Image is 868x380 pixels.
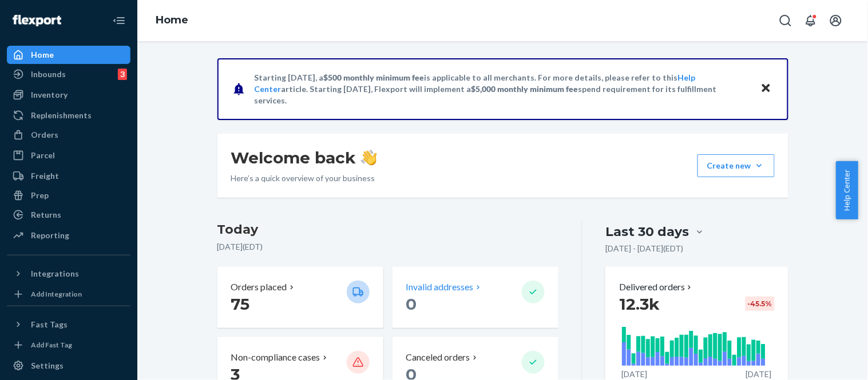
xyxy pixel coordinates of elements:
a: Reporting [7,226,130,245]
p: Non-compliance cases [231,351,320,364]
a: Replenishments [7,106,130,125]
div: Parcel [31,150,55,161]
div: 3 [118,69,127,80]
p: Orders placed [231,281,287,294]
div: Inbounds [31,69,66,80]
span: $5,000 monthly minimum fee [471,84,578,94]
a: Prep [7,186,130,205]
button: Open account menu [825,9,847,32]
div: Returns [31,209,61,221]
div: Orders [31,129,58,141]
div: Replenishments [31,110,92,121]
h3: Today [217,221,559,239]
span: 0 [406,294,417,314]
button: Invalid addresses 0 [393,267,558,328]
p: [DATE] - [DATE] ( EDT ) [605,243,683,254]
img: Flexport logo [13,15,61,26]
div: -45.5 % [746,297,775,311]
p: [DATE] ( EDT ) [217,241,559,253]
a: Settings [7,357,130,375]
a: Home [7,46,130,64]
a: Freight [7,167,130,185]
a: Returns [7,206,130,224]
button: Open Search Box [774,9,797,32]
button: Open notifications [799,9,822,32]
div: Settings [31,360,64,371]
button: Create new [697,154,775,177]
button: Integrations [7,265,130,283]
a: Parcel [7,146,130,165]
button: Fast Tags [7,315,130,334]
div: Inventory [31,89,68,101]
a: Add Integration [7,287,130,301]
a: Inventory [7,86,130,104]
span: $500 monthly minimum fee [324,73,425,82]
div: Prep [31,190,49,201]
div: Add Integration [31,289,82,299]
a: Orders [7,126,130,144]
div: Home [31,49,54,61]
p: Invalid addresses [406,281,474,294]
button: Close Navigation [108,9,130,32]
div: Freight [31,170,59,182]
a: Inbounds3 [7,65,130,83]
div: Add Fast Tag [31,340,72,350]
p: Starting [DATE], a is applicable to all merchants. For more details, please refer to this article... [255,72,750,106]
p: Canceled orders [406,351,470,364]
div: Integrations [31,268,79,279]
span: 12.3k [619,294,660,314]
button: Orders placed 75 [217,267,383,328]
div: Reporting [31,230,69,241]
h1: Welcome back [231,147,377,168]
div: Fast Tags [31,319,68,330]
button: Delivered orders [619,281,694,294]
p: [DATE] [621,369,647,380]
button: Help Center [836,161,858,219]
p: Here’s a quick overview of your business [231,173,377,184]
button: Close [759,81,774,97]
span: 75 [231,294,250,314]
img: hand-wave emoji [361,150,377,166]
ol: breadcrumbs [146,4,197,37]
div: Last 30 days [605,223,689,241]
a: Home [156,14,188,26]
p: [DATE] [746,369,771,380]
a: Add Fast Tag [7,338,130,352]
